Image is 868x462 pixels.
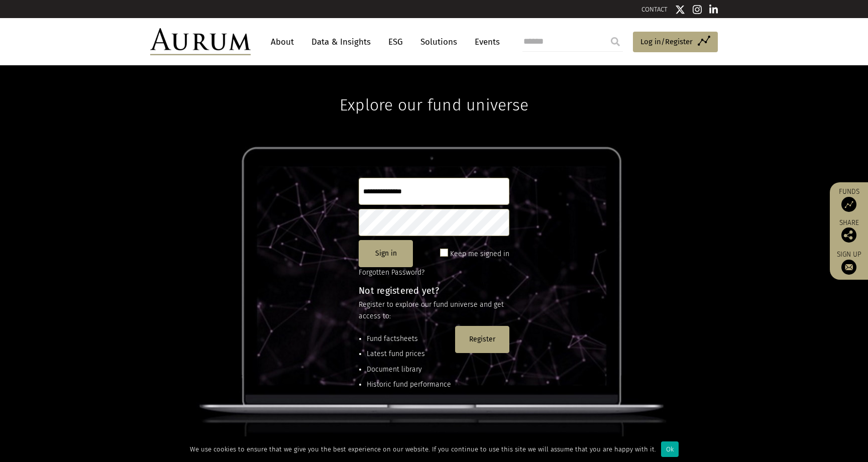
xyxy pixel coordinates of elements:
img: Instagram icon [693,5,702,15]
li: Historic fund performance [367,379,451,390]
a: ESG [383,33,408,51]
div: Ok [661,441,679,457]
a: Solutions [415,33,462,51]
span: Log in/Register [640,36,693,48]
li: Latest fund prices [367,349,451,360]
a: Events [470,33,500,51]
div: Share [835,219,863,243]
button: Sign in [359,240,413,267]
a: CONTACT [641,6,668,13]
img: Linkedin icon [709,5,718,15]
img: Share this post [841,227,856,243]
img: Sign up to our newsletter [841,260,856,275]
h1: Explore our fund universe [340,65,528,114]
a: Funds [835,187,863,212]
li: Document library [367,364,451,375]
a: Forgotten Password? [359,268,424,277]
label: Keep me signed in [450,248,509,260]
li: Fund factsheets [367,333,451,344]
a: About [266,33,299,51]
img: Access Funds [841,197,856,212]
h4: Not registered yet? [359,286,509,295]
p: Register to explore our fund universe and get access to: [359,299,509,322]
img: Aurum [150,28,251,55]
button: Register [455,326,509,353]
a: Sign up [835,250,863,275]
a: Log in/Register [633,32,718,53]
a: Data & Insights [306,33,376,51]
input: Submit [605,32,625,52]
img: Twitter icon [675,5,685,15]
